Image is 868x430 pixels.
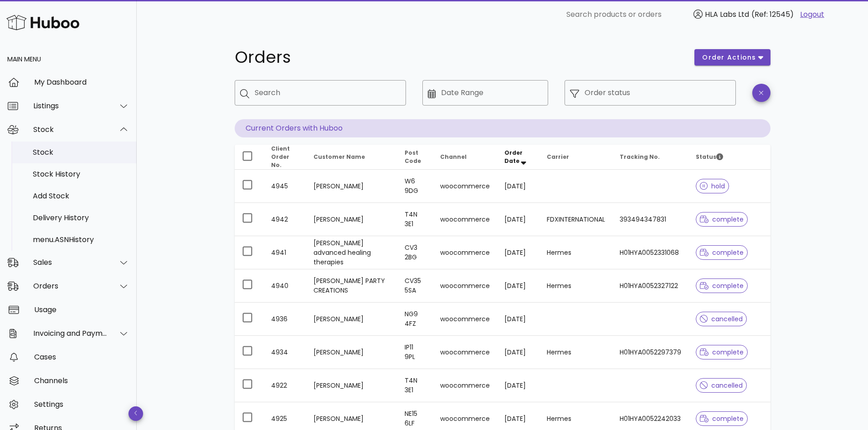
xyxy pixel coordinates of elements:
td: [PERSON_NAME] advanced healing therapies [306,236,398,269]
div: Invoicing and Payments [33,329,108,338]
td: H01HYA0052327122 [612,269,688,303]
span: complete [700,349,744,355]
td: [DATE] [497,203,539,236]
td: [DATE] [497,269,539,303]
td: 4942 [264,203,306,236]
th: Client Order No. [264,145,306,170]
th: Carrier [539,145,612,170]
span: hold [700,183,725,189]
td: [PERSON_NAME] [306,203,398,236]
span: Carrier [547,153,569,161]
td: 4945 [264,170,306,203]
div: Sales [33,258,108,267]
th: Channel [433,145,497,170]
img: Huboo Logo [6,13,79,32]
span: complete [700,249,744,256]
span: Post Code [405,149,421,165]
td: NG9 4FZ [397,303,433,336]
td: [PERSON_NAME] [306,170,398,203]
div: Delivery History [33,213,129,222]
td: [DATE] [497,303,539,336]
td: W6 9DG [397,170,433,203]
td: [DATE] [497,369,539,402]
p: Current Orders with Huboo [235,119,770,137]
span: HLA Labs Ltd [705,9,749,20]
span: Tracking No. [620,153,660,161]
td: woocommerce [433,369,497,402]
button: order actions [694,49,770,66]
td: woocommerce [433,336,497,369]
span: Status [696,153,723,161]
div: Stock [33,148,129,157]
td: Hermes [539,236,612,269]
div: Add Stock [33,192,129,200]
td: woocommerce [433,303,497,336]
th: Tracking No. [612,145,688,170]
td: T4N 3E1 [397,369,433,402]
td: [PERSON_NAME] [306,336,398,369]
td: [DATE] [497,236,539,269]
td: 393494347831 [612,203,688,236]
td: woocommerce [433,170,497,203]
th: Customer Name [306,145,398,170]
th: Order Date: Sorted descending. Activate to remove sorting. [497,145,539,170]
div: Stock [33,125,108,134]
td: H01HYA0052331068 [612,236,688,269]
td: 4934 [264,336,306,369]
a: Logout [800,9,824,20]
th: Post Code [397,145,433,170]
td: woocommerce [433,203,497,236]
td: CV35 5SA [397,269,433,303]
td: 4941 [264,236,306,269]
th: Status [688,145,770,170]
td: IP11 9PL [397,336,433,369]
div: Channels [34,376,129,385]
span: (Ref: 12545) [751,9,794,20]
td: 4940 [264,269,306,303]
td: 4936 [264,303,306,336]
span: complete [700,283,744,289]
div: Settings [34,400,129,409]
td: CV3 2BG [397,236,433,269]
div: Usage [34,305,129,314]
span: complete [700,415,744,422]
span: Channel [440,153,467,161]
span: cancelled [700,316,743,322]
td: FDXINTERNATIONAL [539,203,612,236]
td: T4N 3E1 [397,203,433,236]
div: Orders [33,282,108,290]
td: H01HYA0052297379 [612,336,688,369]
div: Stock History [33,170,129,178]
span: Customer Name [313,153,365,161]
span: order actions [702,53,756,62]
span: Order Date [504,149,523,165]
div: menu.ASNHistory [33,235,129,244]
span: cancelled [700,382,743,389]
td: [DATE] [497,170,539,203]
span: complete [700,216,744,223]
td: [DATE] [497,336,539,369]
h1: Orders [235,49,684,66]
span: Client Order No. [271,145,290,169]
div: Cases [34,353,129,361]
div: My Dashboard [34,78,129,86]
td: [PERSON_NAME] PARTY CREATIONS [306,269,398,303]
td: [PERSON_NAME] [306,303,398,336]
td: [PERSON_NAME] [306,369,398,402]
td: 4922 [264,369,306,402]
td: woocommerce [433,269,497,303]
td: woocommerce [433,236,497,269]
div: Listings [33,101,108,110]
td: Hermes [539,269,612,303]
td: Hermes [539,336,612,369]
